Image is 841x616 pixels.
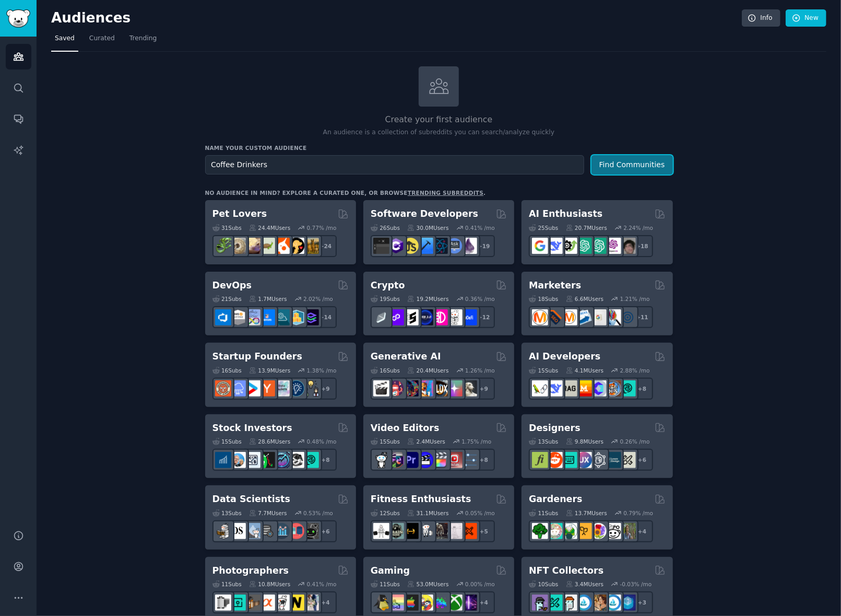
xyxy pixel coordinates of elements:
p: An audience is a collection of subreddits you can search/analyze quickly [205,128,673,137]
img: defiblockchain [432,309,448,326]
img: SonyAlpha [259,595,275,611]
img: software [373,238,389,254]
h2: Video Editors [371,422,440,435]
div: 11 Sub s [529,509,558,517]
img: PlatformEngineers [303,309,319,326]
img: datascience [230,523,246,539]
div: 10 Sub s [529,580,558,588]
img: succulents [547,523,563,539]
img: AnalogCommunity [244,595,260,611]
img: logodesign [547,452,563,468]
div: + 12 [473,306,495,328]
img: UI_Design [561,452,577,468]
img: canon [274,595,290,611]
img: ballpython [230,238,246,254]
div: + 9 [473,378,495,400]
h2: AI Enthusiasts [529,207,602,220]
img: cockatiel [274,238,290,254]
img: Nikon [288,595,304,611]
div: 1.75 % /mo [461,438,491,445]
img: aivideo [373,380,389,397]
div: 15 Sub s [371,438,400,445]
img: llmops [605,380,621,397]
img: DeepSeek [547,380,563,397]
div: 11 Sub s [212,580,242,588]
div: 13 Sub s [529,438,558,445]
div: 25 Sub s [529,224,558,231]
img: GoogleGeminiAI [532,238,548,254]
img: AskComputerScience [446,238,463,254]
img: SavageGarden [561,523,577,539]
h2: DevOps [212,279,252,292]
img: OpenAIDev [605,238,621,254]
span: Saved [55,34,75,43]
div: 9.8M Users [566,438,604,445]
div: + 4 [473,591,495,613]
img: analytics [274,523,290,539]
img: premiere [402,452,419,468]
img: postproduction [461,452,477,468]
img: GamerPals [417,595,433,611]
div: 15 Sub s [529,367,558,374]
div: 21 Sub s [212,295,242,303]
div: 24.4M Users [249,224,290,231]
div: 0.41 % /mo [465,224,495,231]
h2: AI Developers [529,350,600,363]
img: VideoEditors [417,452,433,468]
img: azuredevops [215,309,231,326]
img: NFTMarketplace [547,595,563,611]
div: 15 Sub s [212,438,242,445]
img: iOSProgramming [417,238,433,254]
img: growmybusiness [303,380,319,397]
img: AskMarketing [561,309,577,326]
button: Find Communities [591,155,673,175]
span: Curated [89,34,115,43]
div: 6.6M Users [566,295,604,303]
a: trending subreddits [408,190,483,196]
div: 0.77 % /mo [307,224,337,231]
img: flowers [590,523,607,539]
div: 2.02 % /mo [303,295,333,303]
img: UX_Design [620,452,636,468]
div: 0.48 % /mo [307,438,337,445]
h2: Gaming [371,564,410,577]
img: dogbreed [303,238,319,254]
div: 7.7M Users [249,509,287,517]
span: Trending [129,34,157,43]
div: No audience in mind? Explore a curated one, or browse . [205,189,486,196]
div: 13 Sub s [212,509,242,517]
div: 1.38 % /mo [307,367,337,374]
div: + 3 [631,591,653,613]
div: 18 Sub s [529,295,558,303]
div: + 11 [631,306,653,328]
img: StocksAndTrading [274,452,290,468]
img: leopardgeckos [244,238,260,254]
img: userexperience [590,452,607,468]
img: TwitchStreaming [461,595,477,611]
img: platformengineering [274,309,290,326]
img: web3 [417,309,433,326]
a: Curated [86,30,119,52]
img: UXDesign [576,452,592,468]
img: personaltraining [461,523,477,539]
img: 0xPolygon [388,309,404,326]
img: CryptoArt [590,595,607,611]
div: 16 Sub s [371,367,400,374]
img: GardeningUK [576,523,592,539]
img: CryptoNews [446,309,463,326]
div: 19.2M Users [407,295,448,303]
img: swingtrading [288,452,304,468]
img: vegetablegardening [532,523,548,539]
img: DigitalItems [620,595,636,611]
img: bigseo [547,309,563,326]
img: workout [402,523,419,539]
img: XboxGamers [446,595,463,611]
img: editors [388,452,404,468]
img: aws_cdk [288,309,304,326]
img: dividends [215,452,231,468]
img: analog [215,595,231,611]
div: 4.1M Users [566,367,604,374]
img: typography [532,452,548,468]
div: + 4 [631,520,653,542]
img: deepdream [402,380,419,397]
